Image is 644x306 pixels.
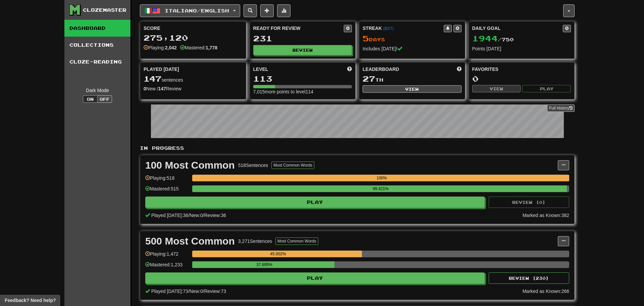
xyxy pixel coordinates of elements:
[204,289,226,294] span: Review: 73
[472,66,571,73] div: Favorites
[83,95,98,103] button: On
[472,34,498,43] span: 1944
[144,34,243,42] div: 275,120
[145,236,235,246] div: 500 Most Common
[194,261,334,268] div: 37.695%
[275,237,318,245] button: Most Common Words
[457,66,462,73] span: This week in points, UTC
[203,289,204,294] span: /
[472,45,571,52] div: Points [DATE]
[194,175,569,181] div: 100%
[64,20,130,37] a: Dashboard
[253,25,344,32] div: Ready for Review
[151,213,188,218] span: Played [DATE]: 36
[158,86,166,91] strong: 147
[145,196,485,208] button: Play
[363,34,462,43] div: Day s
[523,288,569,295] div: Marked as Known: 266
[363,66,399,73] span: Leaderboard
[188,213,190,218] span: /
[194,251,362,257] div: 45.002%
[64,53,130,70] a: Cloze-Reading
[203,213,204,218] span: /
[472,37,514,42] span: / 750
[145,272,485,284] button: Play
[472,85,521,92] button: View
[363,25,444,32] div: Streak
[190,289,203,294] span: New: 0
[253,45,352,55] button: Review
[244,4,257,17] button: Search sentences
[165,8,229,13] span: Italiano / English
[260,4,274,17] button: Add sentence to collection
[188,289,190,294] span: /
[238,162,268,169] div: 518 Sentences
[253,34,352,43] div: 231
[140,145,575,151] p: In Progress
[145,251,189,262] div: Playing: 1,472
[271,162,314,169] button: Most Common Words
[523,212,569,219] div: Marked as Known: 382
[489,196,569,208] button: Review (0)
[206,45,217,50] strong: 1,778
[144,44,177,51] div: Playing:
[144,75,243,83] div: sentences
[472,75,571,83] div: 0
[363,75,462,83] div: th
[165,45,177,50] strong: 2,042
[145,261,189,272] div: Mastered: 1,233
[363,34,369,43] span: 5
[204,213,226,218] span: Review: 36
[522,85,571,92] button: Play
[489,272,569,284] button: Review (230)
[5,297,56,304] span: Open feedback widget
[277,4,290,17] button: More stats
[140,4,240,17] button: Italiano/English
[253,88,352,95] div: 7,015 more points to level 114
[83,7,126,13] div: Clozemaster
[383,26,393,31] a: (BST)
[64,37,130,53] a: Collections
[145,175,189,186] div: Playing: 518
[144,74,162,83] span: 147
[253,66,268,73] span: Level
[144,66,179,73] span: Played [DATE]
[363,45,462,52] div: Includes [DATE]!
[194,185,567,192] div: 99.421%
[144,25,243,32] div: Score
[69,87,125,94] div: Dark Mode
[145,185,189,196] div: Mastered: 515
[190,213,203,218] span: New: 0
[347,66,352,73] span: Score more points to level up
[180,44,217,51] div: Mastered:
[363,85,462,93] button: View
[547,104,575,112] a: Full History
[472,25,563,32] div: Daily Goal
[151,289,188,294] span: Played [DATE]: 73
[144,86,146,91] strong: 0
[97,95,112,103] button: Off
[144,85,243,92] div: New / Review
[253,75,352,83] div: 113
[238,238,272,245] div: 3,271 Sentences
[363,74,375,83] span: 27
[145,160,235,170] div: 100 Most Common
